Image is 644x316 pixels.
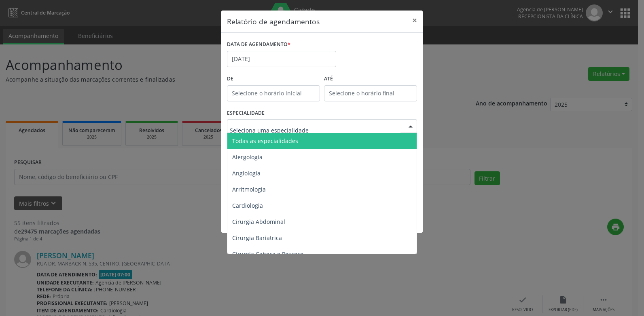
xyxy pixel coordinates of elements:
[407,11,423,30] button: Close
[232,234,282,242] span: Cirurgia Bariatrica
[227,51,336,67] input: Selecione uma data ou intervalo
[232,250,303,258] span: Cirurgia Cabeça e Pescoço
[227,73,320,85] label: De
[227,107,265,120] label: ESPECIALIDADE
[232,169,261,177] span: Angiologia
[227,38,290,51] label: DATA DE AGENDAMENTO
[324,73,417,85] label: ATÉ
[232,153,263,161] span: Alergologia
[232,202,263,209] span: Cardiologia
[324,85,417,101] input: Selecione o horário final
[232,218,285,225] span: Cirurgia Abdominal
[232,137,298,145] span: Todas as especialidades
[227,85,320,101] input: Selecione o horário inicial
[232,185,266,193] span: Arritmologia
[230,122,400,138] input: Seleciona uma especialidade
[227,16,320,27] h5: Relatório de agendamentos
